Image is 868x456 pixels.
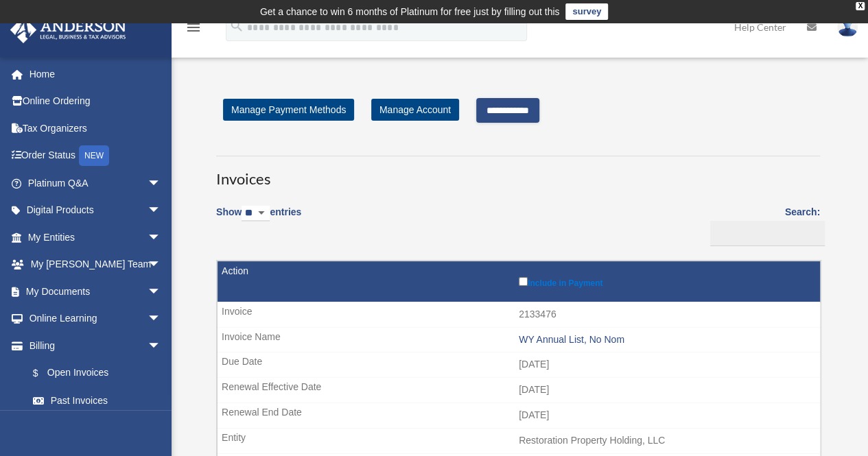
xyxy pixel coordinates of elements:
[218,403,820,429] td: [DATE]
[19,359,168,387] a: $Open Invoices
[216,156,820,190] h3: Invoices
[837,17,858,37] img: User Pic
[223,99,354,121] a: Manage Payment Methods
[10,224,182,251] a: My Entitiesarrow_drop_down
[148,278,175,306] span: arrow_drop_down
[218,352,820,378] td: [DATE]
[10,305,182,333] a: Online Learningarrow_drop_down
[218,302,820,328] td: 2133476
[710,221,825,247] input: Search:
[260,3,560,20] div: Get a chance to win 6 months of Platinum for free just by filling out this
[10,197,182,224] a: Digital Productsarrow_drop_down
[148,169,175,197] span: arrow_drop_down
[229,19,244,34] i: search
[185,24,202,36] a: menu
[856,2,865,10] div: close
[10,332,175,359] a: Billingarrow_drop_down
[705,204,820,246] label: Search:
[185,19,202,36] i: menu
[519,334,813,346] div: WY Annual List, No Nom
[10,278,182,305] a: My Documentsarrow_drop_down
[10,115,182,142] a: Tax Organizers
[10,251,182,278] a: My [PERSON_NAME] Teamarrow_drop_down
[242,206,270,221] select: Showentries
[79,145,109,166] div: NEW
[10,88,182,115] a: Online Ordering
[6,16,130,43] img: Anderson Advisors Platinum Portal
[148,224,175,252] span: arrow_drop_down
[148,332,175,360] span: arrow_drop_down
[148,251,175,279] span: arrow_drop_down
[216,204,301,235] label: Show entries
[565,3,608,20] a: survey
[371,99,459,121] a: Manage Account
[19,387,175,414] a: Past Invoices
[10,169,182,197] a: Platinum Q&Aarrow_drop_down
[148,197,175,225] span: arrow_drop_down
[218,377,820,403] td: [DATE]
[10,142,182,170] a: Order StatusNEW
[10,60,182,88] a: Home
[519,274,813,288] label: Include in Payment
[40,365,47,382] span: $
[218,428,820,454] td: Restoration Property Holding, LLC
[148,305,175,333] span: arrow_drop_down
[519,277,528,286] input: Include in Payment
